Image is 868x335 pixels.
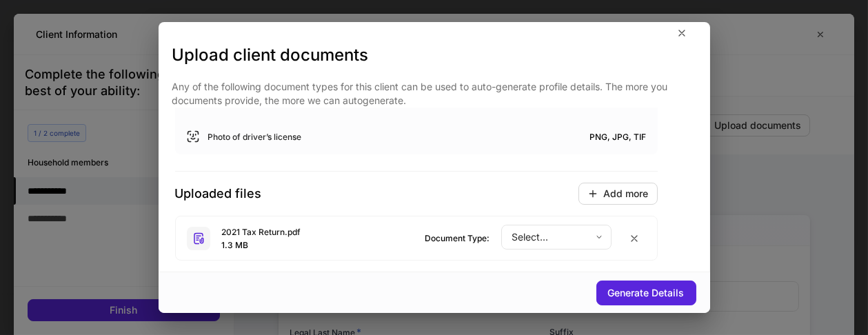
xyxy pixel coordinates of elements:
h3: Upload client documents [172,44,696,66]
h6: Photo of driver’s license [208,130,302,143]
div: Document Type: [425,232,490,245]
div: 2021 Tax Return.pdf [221,225,414,238]
div: Select... [501,225,611,250]
div: Generate Details [608,288,685,298]
div: Add more [587,188,649,199]
button: Generate Details [596,281,696,305]
button: Add more [578,183,658,205]
p: Any of the following document types for this client can be used to auto-generate profile details.... [172,80,696,108]
h6: PNG, JPG, TIF [590,130,647,143]
h4: Uploaded files [175,185,262,202]
div: 1.3 MB [221,238,414,252]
